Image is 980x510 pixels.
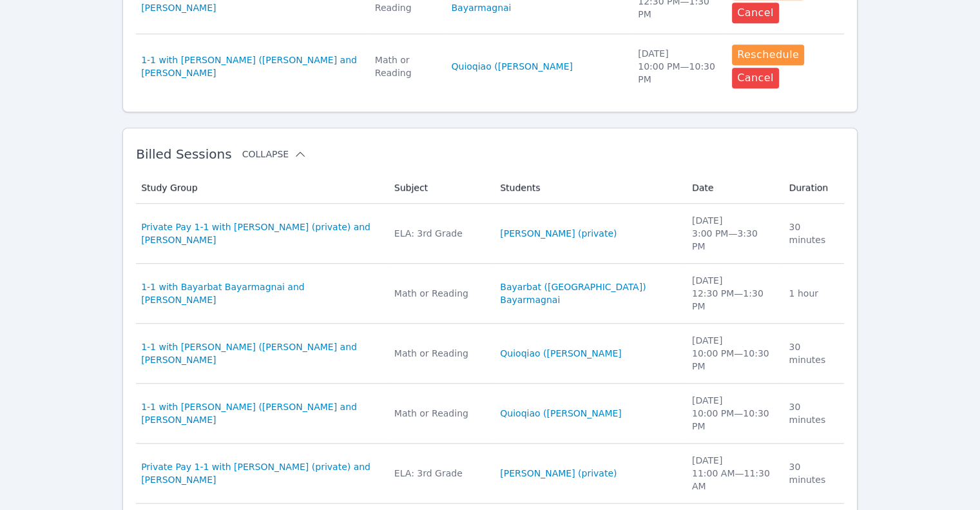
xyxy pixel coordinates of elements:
[789,221,836,246] div: 30 minutes
[394,347,485,360] div: Math or Reading
[375,54,436,79] div: Math or Reading
[500,280,677,306] a: Bayarbat ([GEOGRAPHIC_DATA]) Bayarmagnai
[684,172,782,204] th: Date
[500,407,621,420] a: Quioqiao ([PERSON_NAME]
[692,454,774,493] div: [DATE] 11:00 AM — 11:30 AM
[732,3,779,23] button: Cancel
[387,172,492,204] th: Subject
[141,54,360,79] a: 1-1 with [PERSON_NAME] ([PERSON_NAME] and [PERSON_NAME]
[394,287,485,300] div: Math or Reading
[136,324,844,384] tr: 1-1 with [PERSON_NAME] ([PERSON_NAME] and [PERSON_NAME]Math or ReadingQuioqiao ([PERSON_NAME][DAT...
[789,460,836,486] div: 30 minutes
[500,347,621,360] a: Quioqiao ([PERSON_NAME]
[500,467,617,480] a: [PERSON_NAME] (private)
[692,334,774,373] div: [DATE] 10:00 PM — 10:30 PM
[136,264,844,324] tr: 1-1 with Bayarbat Bayarmagnai and [PERSON_NAME]Math or ReadingBayarbat ([GEOGRAPHIC_DATA]) Bayarm...
[692,274,774,313] div: [DATE] 12:30 PM — 1:30 PM
[451,60,572,73] a: Quioqiao ([PERSON_NAME]
[242,148,307,161] button: Collapse
[500,227,617,240] a: [PERSON_NAME] (private)
[394,227,485,240] div: ELA: 3rd Grade
[638,47,716,86] div: [DATE] 10:00 PM — 10:30 PM
[692,214,774,253] div: [DATE] 3:00 PM — 3:30 PM
[789,287,836,300] div: 1 hour
[141,400,379,426] a: 1-1 with [PERSON_NAME] ([PERSON_NAME] and [PERSON_NAME]
[692,394,774,433] div: [DATE] 10:00 PM — 10:30 PM
[136,384,844,444] tr: 1-1 with [PERSON_NAME] ([PERSON_NAME] and [PERSON_NAME]Math or ReadingQuioqiao ([PERSON_NAME][DAT...
[136,34,844,99] tr: 1-1 with [PERSON_NAME] ([PERSON_NAME] and [PERSON_NAME]Math or ReadingQuioqiao ([PERSON_NAME][DAT...
[732,44,804,65] button: Reschedule
[781,172,843,204] th: Duration
[141,340,379,366] a: 1-1 with [PERSON_NAME] ([PERSON_NAME] and [PERSON_NAME]
[136,444,844,504] tr: Private Pay 1-1 with [PERSON_NAME] (private) and [PERSON_NAME]ELA: 3rd Grade[PERSON_NAME] (privat...
[141,280,379,306] a: 1-1 with Bayarbat Bayarmagnai and [PERSON_NAME]
[394,407,485,420] div: Math or Reading
[732,68,779,88] button: Cancel
[789,340,836,366] div: 30 minutes
[136,146,231,162] span: Billed Sessions
[141,460,379,486] a: Private Pay 1-1 with [PERSON_NAME] (private) and [PERSON_NAME]
[136,172,387,204] th: Study Group
[394,467,485,480] div: ELA: 3rd Grade
[136,204,844,264] tr: Private Pay 1-1 with [PERSON_NAME] (private) and [PERSON_NAME]ELA: 3rd Grade[PERSON_NAME] (privat...
[492,172,684,204] th: Students
[789,400,836,426] div: 30 minutes
[141,221,379,246] a: Private Pay 1-1 with [PERSON_NAME] (private) and [PERSON_NAME]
